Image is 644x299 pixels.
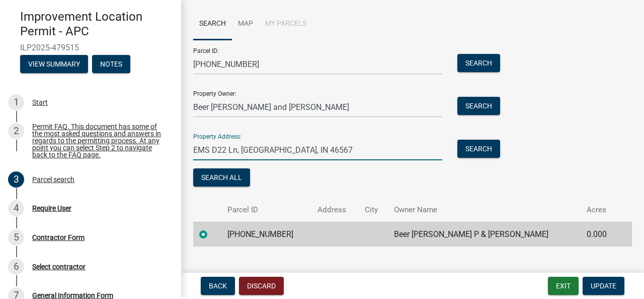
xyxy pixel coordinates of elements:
[8,200,24,216] div: 4
[311,198,359,222] th: Address
[457,97,500,115] button: Search
[8,171,24,188] div: 3
[8,123,24,139] div: 2
[457,140,500,158] button: Search
[193,8,232,40] a: Search
[388,222,581,247] td: Beer [PERSON_NAME] P & [PERSON_NAME]
[20,10,173,39] h4: Improvement Location Permit - APC
[32,292,113,299] div: General Information Form
[20,61,88,69] wm-modal-confirm: Summary
[92,61,130,69] wm-modal-confirm: Notes
[32,263,86,270] div: Select contractor
[32,176,74,183] div: Parcel search
[20,55,88,73] button: View Summary
[591,282,616,290] span: Update
[32,234,85,241] div: Contractor Form
[32,99,48,106] div: Start
[32,123,165,158] div: Permit FAQ. This document has some of the most asked questions and answers in regards to the perm...
[32,205,71,212] div: Require User
[221,198,311,222] th: Parcel ID
[581,198,618,222] th: Acres
[201,277,235,295] button: Back
[581,222,618,247] td: 0.000
[193,168,250,187] button: Search All
[221,222,311,247] td: [PHONE_NUMBER]
[548,277,579,295] button: Exit
[388,198,581,222] th: Owner Name
[92,55,130,73] button: Notes
[20,43,161,52] span: ILP2025-479515
[239,277,284,295] button: Discard
[232,8,259,40] a: Map
[8,229,24,246] div: 5
[359,198,388,222] th: City
[8,94,24,110] div: 1
[457,54,500,72] button: Search
[8,259,24,275] div: 6
[209,282,227,290] span: Back
[583,277,624,295] button: Update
